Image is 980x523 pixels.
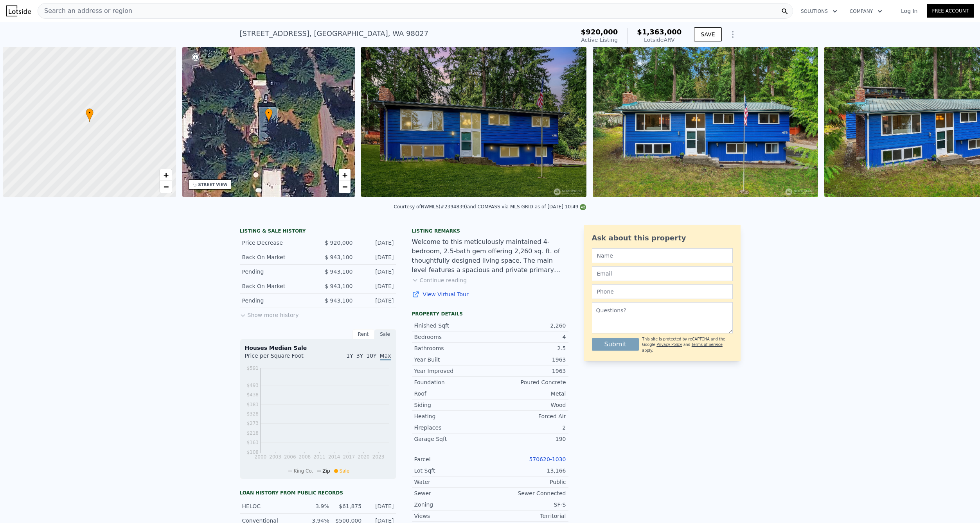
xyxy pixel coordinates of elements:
span: • [265,109,273,116]
span: − [163,182,168,192]
span: + [163,170,168,180]
input: Email [592,266,733,281]
div: 1963 [490,367,566,375]
span: $ 943,100 [325,297,352,304]
button: Show Options [725,27,741,42]
div: SF-S [490,501,566,509]
div: Pending [242,297,312,304]
img: Lotside [6,5,31,16]
div: 2.5 [490,344,566,352]
span: + [342,170,347,180]
tspan: 2000 [254,454,266,460]
div: 1963 [490,356,566,364]
span: Zip [322,468,330,474]
div: Sale [374,329,396,339]
a: Terms of Service [692,342,723,347]
span: $1,363,000 [637,28,682,36]
div: $61,875 [334,502,361,510]
div: Water [414,478,490,486]
span: $920,000 [581,28,618,36]
input: Name [592,248,733,263]
tspan: $438 [246,392,259,398]
div: HELOC [242,502,297,510]
tspan: $383 [246,402,259,407]
div: [DATE] [359,268,394,276]
span: 3Y [356,353,363,359]
a: Privacy Policy [656,342,682,347]
div: [STREET_ADDRESS] , [GEOGRAPHIC_DATA] , WA 98027 [240,28,429,39]
a: Zoom out [339,181,351,193]
span: King Co. [294,468,313,474]
tspan: 2003 [269,454,281,460]
div: STREET VIEW [198,182,228,188]
div: Property details [412,311,568,317]
tspan: 2020 [358,454,370,460]
tspan: $273 [246,421,259,426]
div: Back On Market [242,282,312,290]
div: Bedrooms [414,333,490,341]
span: $ 920,000 [325,240,352,246]
div: 4 [490,333,566,341]
div: • [265,108,273,122]
tspan: $163 [246,440,259,445]
div: Lot Sqft [414,467,490,475]
div: LISTING & SALE HISTORY [240,228,396,236]
button: Solutions [795,4,843,18]
div: 190 [490,435,566,443]
a: View Virtual Tour [412,290,568,298]
span: • [86,109,94,116]
div: Finished Sqft [414,322,490,330]
button: SAVE [694,27,721,41]
span: Max [380,353,391,360]
a: Log In [892,7,927,15]
div: Foundation [414,378,490,386]
div: 13,166 [490,467,566,475]
span: 10Y [366,353,376,359]
div: [DATE] [359,282,394,290]
div: Wood [490,401,566,409]
input: Phone [592,284,733,299]
div: Forced Air [490,412,566,420]
div: Price per Square Foot [245,352,318,364]
div: [DATE] [359,253,394,261]
tspan: 2014 [328,454,340,460]
div: 2,260 [490,322,566,330]
div: Ask about this property [592,233,733,244]
div: Welcome to this meticulously maintained 4-bedroom, 2.5-bath gem offering 2,260 sq. ft. of thought... [412,237,568,275]
div: [DATE] [359,239,394,247]
button: Company [843,4,888,18]
div: Houses Median Sale [245,344,391,352]
div: [DATE] [366,502,394,510]
div: Siding [414,401,490,409]
span: 1Y [346,353,353,359]
div: [DATE] [359,297,394,304]
div: Sewer [414,489,490,497]
div: Parcel [414,455,490,463]
tspan: $493 [246,383,259,388]
div: Public [490,478,566,486]
div: Metal [490,390,566,398]
a: Zoom in [160,169,172,181]
div: Views [414,512,490,520]
button: Show more history [240,308,299,319]
div: Courtesy of NWMLS (#2394839) and COMPASS via MLS GRID as of [DATE] 10:49 [394,204,586,210]
tspan: 2023 [372,454,384,460]
span: Sale [340,468,350,474]
div: Roof [414,390,490,398]
a: Free Account [927,4,974,18]
tspan: 2017 [343,454,355,460]
div: Pending [242,268,312,276]
div: Back On Market [242,253,312,261]
div: Garage Sqft [414,435,490,443]
img: NWMLS Logo [580,204,586,210]
div: Sewer Connected [490,489,566,497]
div: Territorial [490,512,566,520]
div: 3.9% [302,502,329,510]
span: Search an address or region [38,6,132,16]
div: Lotside ARV [637,36,682,44]
div: This site is protected by reCAPTCHA and the Google and apply. [642,337,732,353]
div: Bathrooms [414,344,490,352]
span: Active Listing [581,37,618,43]
div: Year Built [414,356,490,364]
div: Price Decrease [242,239,312,247]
